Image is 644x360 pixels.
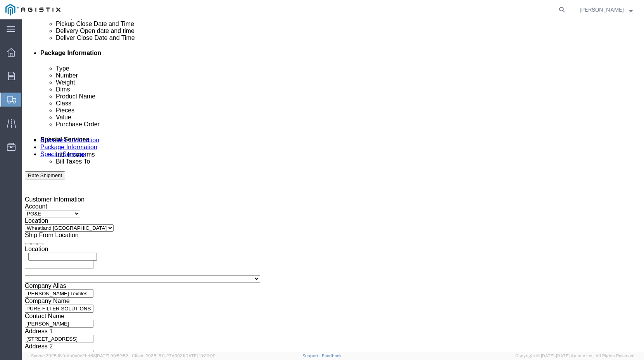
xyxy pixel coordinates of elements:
[579,5,633,14] button: [PERSON_NAME]
[580,5,624,14] span: Nicole Wilson
[302,353,322,358] a: Support
[184,353,216,358] span: [DATE] 10:20:09
[322,353,342,358] a: Feedback
[515,353,635,359] span: Copyright © [DATE]-[DATE] Agistix Inc., All Rights Reserved
[132,353,216,358] span: Client: 2025.18.0-27d3021
[96,353,128,358] span: [DATE] 09:52:52
[5,4,60,16] img: logo
[31,353,128,358] span: Server: 2025.18.0-bb0e0c2bd68
[22,19,644,352] iframe: FS Legacy Container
